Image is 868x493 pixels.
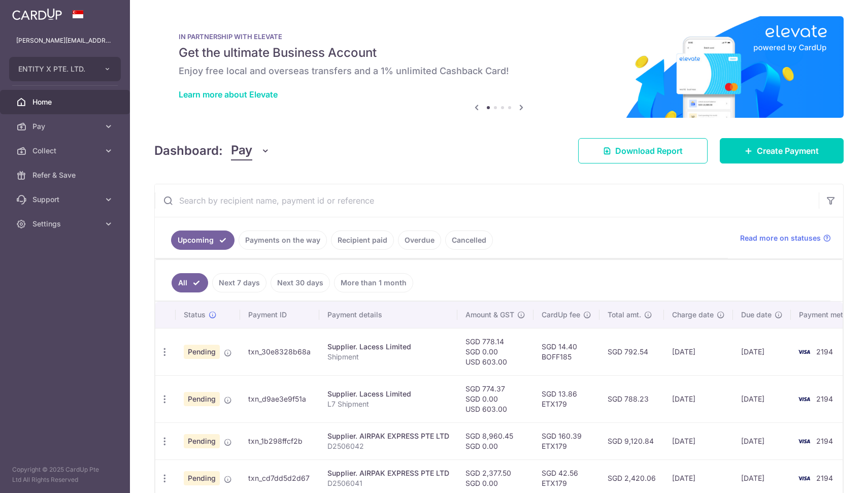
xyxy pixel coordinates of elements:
[184,345,220,359] span: Pending
[172,273,208,292] a: All
[239,231,327,250] a: Payments on the way
[327,342,449,352] div: Supplier. Lacess Limited
[757,145,819,157] span: Create Payment
[9,57,121,81] button: ENTITY X PTE. LTD.
[179,65,819,77] h6: Enjoy free local and overseas transfers and a 1% unlimited Cashback Card!
[18,64,93,74] span: ENTITY X PTE. LTD.
[457,422,533,459] td: SGD 8,960.45 SGD 0.00
[155,184,819,217] input: Search by recipient name, payment id or reference
[740,233,831,243] a: Read more on statuses
[608,310,641,320] span: Total amt.
[457,375,533,422] td: SGD 774.37 SGD 0.00 USD 603.00
[32,121,99,132] span: Pay
[179,45,819,61] h5: Get the ultimate Business Account
[171,231,235,250] a: Upcoming
[794,346,814,358] img: Bank Card
[733,375,791,422] td: [DATE]
[445,231,493,250] a: Cancelled
[542,310,580,320] span: CardUp fee
[12,8,62,20] img: CardUp
[184,392,220,406] span: Pending
[184,310,206,320] span: Status
[740,233,821,243] span: Read more on statuses
[240,328,319,375] td: txn_30e8328b68a
[791,302,868,328] th: Payment method
[398,231,441,250] a: Overdue
[319,302,457,328] th: Payment details
[334,273,413,292] a: More than 1 month
[240,375,319,422] td: txn_d9ae3e9f51a
[240,422,319,459] td: txn_1b298ffcf2b
[32,170,99,180] span: Refer & Save
[615,145,683,157] span: Download Report
[179,32,819,41] p: IN PARTNERSHIP WITH ELEVATE
[154,142,223,160] h4: Dashboard:
[533,375,599,422] td: SGD 13.86 ETX179
[578,138,708,163] a: Download Report
[816,474,833,482] span: 2194
[212,273,266,292] a: Next 7 days
[240,302,319,328] th: Payment ID
[816,395,833,403] span: 2194
[327,431,449,441] div: Supplier. AIRPAK EXPRESS PTE LTD
[664,422,733,459] td: [DATE]
[32,146,99,156] span: Collect
[16,36,114,46] p: [PERSON_NAME][EMAIL_ADDRESS][DOMAIN_NAME]
[816,437,833,445] span: 2194
[599,375,664,422] td: SGD 788.23
[327,441,449,451] p: D2506042
[599,422,664,459] td: SGD 9,120.84
[672,310,714,320] span: Charge date
[733,328,791,375] td: [DATE]
[794,393,814,405] img: Bank Card
[331,231,394,250] a: Recipient paid
[457,328,533,375] td: SGD 778.14 SGD 0.00 USD 603.00
[32,97,99,107] span: Home
[32,219,99,229] span: Settings
[271,273,330,292] a: Next 30 days
[327,468,449,478] div: Supplier. AIRPAK EXPRESS PTE LTD
[533,328,599,375] td: SGD 14.40 BOFF185
[327,352,449,362] p: Shipment
[327,389,449,399] div: Supplier. Lacess Limited
[179,89,278,100] a: Learn more about Elevate
[816,347,833,356] span: 2194
[599,328,664,375] td: SGD 792.54
[741,310,772,320] span: Due date
[184,471,220,485] span: Pending
[327,399,449,409] p: L7 Shipment
[720,138,844,163] a: Create Payment
[32,194,99,205] span: Support
[794,435,814,447] img: Bank Card
[794,472,814,484] img: Bank Card
[664,375,733,422] td: [DATE]
[733,422,791,459] td: [DATE]
[231,141,252,160] span: Pay
[231,141,270,160] button: Pay
[327,478,449,488] p: D2506041
[465,310,514,320] span: Amount & GST
[184,434,220,448] span: Pending
[664,328,733,375] td: [DATE]
[154,16,844,118] img: Renovation banner
[533,422,599,459] td: SGD 160.39 ETX179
